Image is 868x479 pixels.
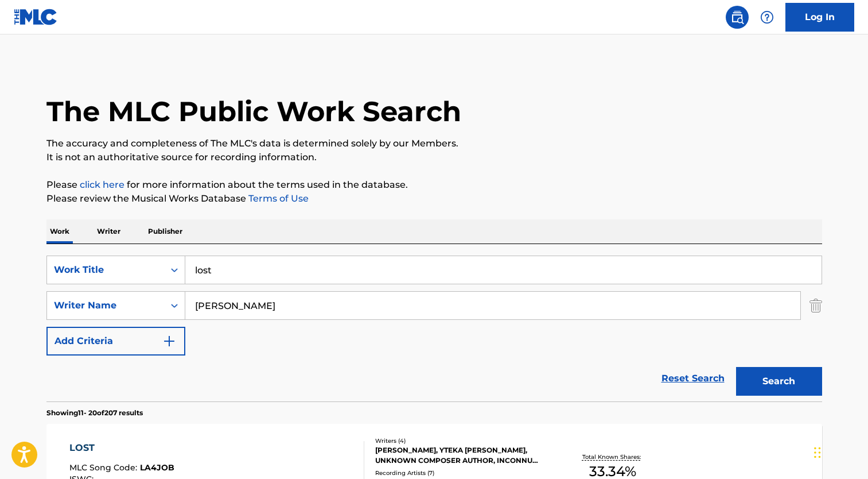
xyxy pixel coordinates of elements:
[46,219,73,244] p: Work
[69,441,174,455] div: LOST
[54,299,157,312] div: Writer Name
[785,3,854,32] a: Log In
[811,424,868,479] iframe: Chat Widget
[69,462,140,473] span: MLC Song Code :
[760,10,774,24] img: help
[46,137,822,150] p: The accuracy and completeness of The MLC's data is determined solely by our Members.
[736,367,822,396] button: Search
[375,445,548,466] div: [PERSON_NAME], YTEKA [PERSON_NAME], UNKNOWN COMPOSER AUTHOR, INCONNU COMPOSITEUR AUTEUR
[162,334,176,348] img: 9d2ae6d4665cec9f34b9.svg
[14,9,58,25] img: MLC Logo
[726,6,749,29] a: Public Search
[94,219,124,244] p: Writer
[656,366,730,391] a: Reset Search
[80,179,124,190] a: click here
[814,435,821,470] div: Drag
[375,469,548,477] div: Recording Artists ( 7 )
[246,193,309,204] a: Terms of Use
[46,256,822,401] form: Search Form
[582,453,644,461] p: Total Known Shares:
[756,6,779,29] div: Help
[140,462,174,473] span: LA4JOB
[46,327,185,356] button: Add Criteria
[54,263,157,277] div: Work Title
[730,10,744,24] img: search
[809,291,822,320] img: Delete Criterion
[375,436,548,445] div: Writers ( 4 )
[145,219,186,244] p: Publisher
[46,178,822,192] p: Please for more information about the terms used in the database.
[46,192,822,206] p: Please review the Musical Works Database
[46,94,461,129] h1: The MLC Public Work Search
[46,150,822,164] p: It is not an authoritative source for recording information.
[46,408,143,418] p: Showing 11 - 20 of 207 results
